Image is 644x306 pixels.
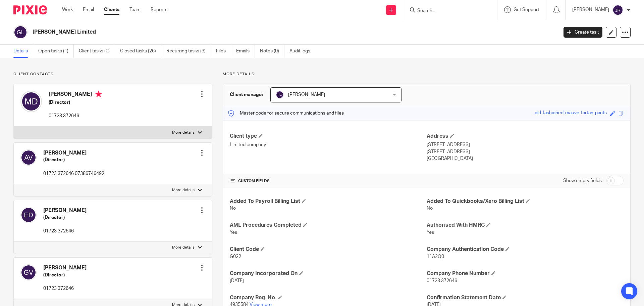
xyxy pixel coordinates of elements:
[43,214,87,221] h5: (Director)
[20,149,37,166] img: svg%3E
[427,148,624,155] p: [STREET_ADDRESS]
[572,6,609,13] p: [PERSON_NAME]
[427,141,624,148] p: [STREET_ADDRESS]
[427,230,434,235] span: Yes
[230,294,427,301] h4: Company Reg. No.
[230,206,236,211] span: No
[289,45,315,58] a: Audit logs
[20,264,37,280] img: svg%3E
[43,207,87,214] h4: [PERSON_NAME]
[427,294,624,301] h4: Confirmation Statement Date
[172,187,195,193] p: More details
[563,177,602,184] label: Show empty fields
[427,206,433,211] span: No
[43,264,87,271] h4: [PERSON_NAME]
[33,29,449,36] h2: [PERSON_NAME] Limited
[129,6,141,13] a: Team
[230,141,427,148] p: Limited company
[260,45,284,58] a: Notes (0)
[427,198,624,205] h4: Added To Quickbooks/Xero Billing List
[535,110,607,117] div: old-fashioned-mauve-tartan-pants
[13,45,33,58] a: Details
[43,149,104,157] h4: [PERSON_NAME]
[151,6,167,13] a: Reports
[427,254,444,259] span: 11A2Q0
[427,270,624,277] h4: Company Phone Number
[49,99,102,106] h5: (Director)
[43,170,104,177] p: 01723 372646 07386746492
[230,246,427,253] h4: Client Code
[563,27,602,38] a: Create task
[95,91,102,97] i: Primary
[62,6,73,13] a: Work
[43,285,87,292] p: 01723 372646
[104,6,119,13] a: Clients
[13,25,28,39] img: svg%3E
[230,278,244,283] span: [DATE]
[612,5,623,15] img: svg%3E
[230,133,427,140] h4: Client type
[49,113,102,119] p: 01723 372646
[417,8,477,14] input: Search
[230,230,237,235] span: Yes
[83,6,94,13] a: Email
[514,7,539,12] span: Get Support
[230,198,427,205] h4: Added To Payroll Billing List
[13,5,47,14] img: Pixie
[49,91,102,99] h4: [PERSON_NAME]
[427,222,624,229] h4: Authorised With HMRC
[120,45,161,58] a: Closed tasks (26)
[38,45,74,58] a: Open tasks (1)
[427,155,624,162] p: [GEOGRAPHIC_DATA]
[236,45,255,58] a: Emails
[230,91,264,98] h3: Client manager
[223,72,631,77] p: More details
[276,91,284,99] img: svg%3E
[230,178,427,184] h4: CUSTOM FIELDS
[43,228,87,234] p: 01723 372646
[216,45,231,58] a: Files
[228,110,344,117] p: Master code for secure communications and files
[166,45,211,58] a: Recurring tasks (3)
[20,91,42,112] img: svg%3E
[43,272,87,278] h5: (Director)
[427,246,624,253] h4: Company Authentication Code
[427,278,457,283] span: 01723 372646
[43,157,104,163] h5: (Director)
[13,72,212,77] p: Client contacts
[230,270,427,277] h4: Company Incorporated On
[20,207,37,223] img: svg%3E
[427,133,624,140] h4: Address
[230,222,427,229] h4: AML Procedures Completed
[172,130,195,135] p: More details
[230,254,241,259] span: G022
[79,45,115,58] a: Client tasks (0)
[172,245,195,250] p: More details
[288,92,325,97] span: [PERSON_NAME]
